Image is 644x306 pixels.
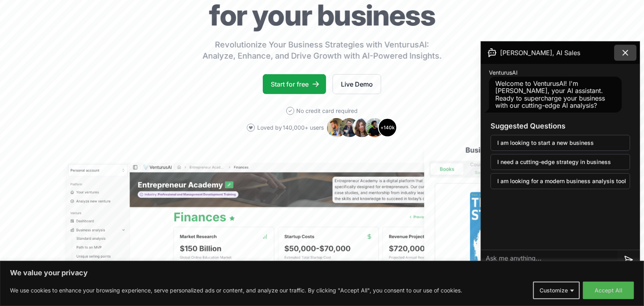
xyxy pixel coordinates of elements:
[490,154,630,170] button: I need a cutting-edge strategy in business
[333,74,381,94] a: Live Demo
[353,118,372,137] img: Avatar 3
[495,79,605,109] span: Welcome to VenturusAI! I'm [PERSON_NAME], your AI assistant. Ready to supercharge your business w...
[10,268,634,278] p: We value your privacy
[490,120,630,132] h3: Suggested Questions
[583,282,634,299] button: Accept All
[327,118,346,137] img: Avatar 1
[263,74,326,94] a: Start for free
[340,118,359,137] img: Avatar 2
[533,282,580,299] button: Customize
[365,118,384,137] img: Avatar 4
[10,286,462,295] p: We use cookies to enhance your browsing experience, serve personalized ads or content, and analyz...
[489,69,518,77] span: VenturusAI
[490,173,630,189] button: I am looking for a modern business analysis tool
[490,135,630,151] button: I am looking to start a new business
[500,49,580,56] span: [PERSON_NAME], AI Sales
